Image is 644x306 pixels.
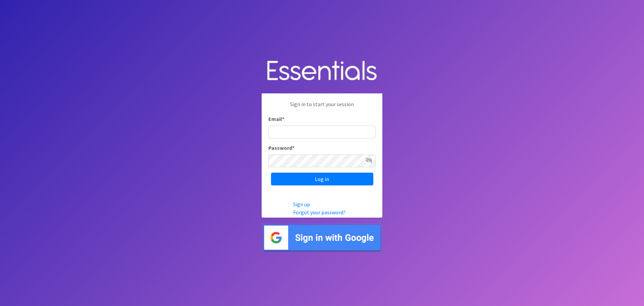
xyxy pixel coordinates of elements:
[268,115,284,123] label: Email
[293,209,345,216] a: Forgot your password?
[268,144,294,152] label: Password
[262,54,382,88] img: Human Essentials
[271,173,373,185] input: Log in
[292,144,294,151] abbr: required
[293,201,310,208] a: Sign up
[282,116,284,122] abbr: required
[268,100,376,115] p: Sign in to start your session
[262,223,382,252] img: Sign in with Google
